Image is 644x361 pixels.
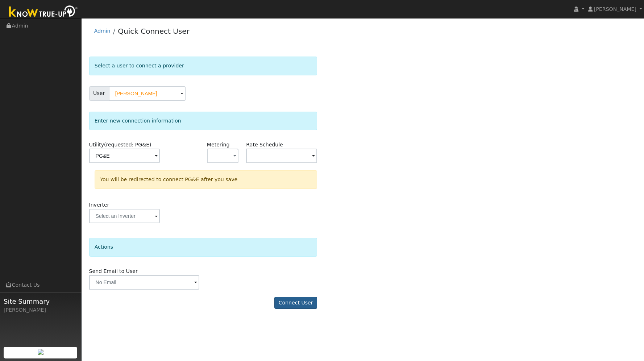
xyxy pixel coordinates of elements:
label: Metering [207,141,230,149]
span: Site Summary [4,296,78,306]
div: Enter new connection information [89,112,317,130]
div: [PERSON_NAME] [4,306,78,314]
button: Connect User [274,297,317,309]
span: (requested: PG&E) [104,142,151,148]
div: Select a user to connect a provider [89,57,317,75]
label: Inverter [89,201,109,209]
div: Actions [89,238,317,256]
img: retrieve [38,349,43,355]
input: Select a Utility [89,149,160,163]
span: [PERSON_NAME] [594,6,636,12]
span: User [89,86,109,101]
input: Select a User [109,86,186,101]
div: You will be redirected to connect PG&E after you save [95,170,317,189]
input: No Email [89,275,199,290]
a: Admin [94,28,111,34]
a: Quick Connect User [118,27,190,36]
label: Utility [89,141,151,149]
input: Select an Inverter [89,209,160,223]
label: Send Email to User [89,267,138,275]
img: Know True-Up [5,4,82,20]
label: Rate Schedule [246,141,283,149]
